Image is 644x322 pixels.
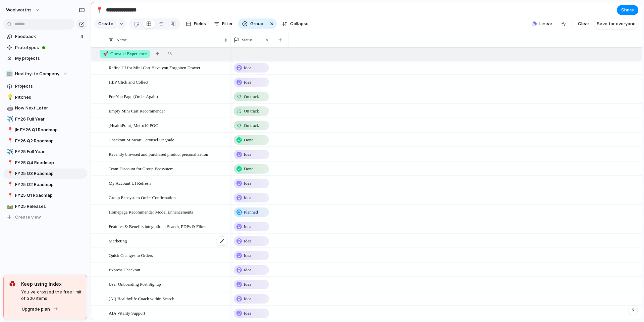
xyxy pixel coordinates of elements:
[22,306,50,313] span: Upgrade plan
[109,121,158,129] span: [HealthPoint] Metro10 POC
[6,105,13,111] button: 🤖
[15,181,85,188] span: FY25 Q2 Roadmap
[15,214,41,221] span: Create view
[109,208,193,216] span: Homepage Recommender Model Enhancements
[6,203,13,210] button: 🛤️
[3,190,87,200] div: 📍FY25 Q1 Roadmap
[15,33,78,40] span: Feedback
[242,37,253,43] span: Status
[109,107,165,114] span: Empty Mini Cart Recommender
[244,108,259,114] span: On track
[7,170,12,178] div: 📍
[15,94,85,101] span: Pitches
[3,114,87,124] a: ✈️FY26 Full Year
[244,93,259,100] span: On track
[7,192,12,199] div: 📍
[244,64,251,71] span: Idea
[7,104,12,112] div: 🤖
[3,53,87,63] a: My projects
[244,194,251,201] span: Idea
[244,151,251,158] span: Idea
[7,115,12,123] div: ✈️
[80,33,85,40] span: 4
[539,20,552,27] span: Linear
[15,71,59,77] span: Healthylife Company
[3,81,87,91] a: Projects
[6,94,13,101] button: 💡
[279,18,311,29] button: Collapse
[211,18,235,29] button: Filter
[244,310,251,317] span: Idea
[103,51,108,56] span: 🚀
[578,20,589,27] span: Clear
[20,305,60,314] button: Upgrade plan
[6,148,13,155] button: ✈️
[94,18,117,29] button: Create
[109,251,153,259] span: Quick Changes to Orders
[15,138,85,144] span: FY26 Q2 Roadmap
[3,103,87,113] a: 🤖Now Next Later
[6,116,13,123] button: ✈️
[109,193,176,201] span: Group Ecosystem Order Confirmation
[7,148,12,156] div: ✈️
[244,209,258,216] span: Planned
[109,92,158,100] span: For You Page (Order Again)
[6,170,13,177] button: 📍
[6,181,13,188] button: 📍
[109,237,127,244] span: Marketing
[244,295,251,302] span: Idea
[222,20,233,27] span: Filter
[7,137,12,145] div: 📍
[109,78,148,86] span: HLP Click and Collect
[3,125,87,135] a: 📍▶︎ FY26 Q1 Roadmap
[7,202,12,210] div: 🛤️
[194,20,206,27] span: Fields
[6,159,13,166] button: 📍
[3,136,87,146] a: 📍FY26 Q2 Roadmap
[3,169,87,179] a: 📍FY25 Q3 Roadmap
[15,159,85,166] span: FY25 Q4 Roadmap
[238,18,267,29] button: Group
[597,20,636,27] span: Save for everyone
[250,20,263,27] span: Group
[7,93,12,101] div: 💡
[109,222,207,230] span: Features & Benefits integration : Search, PDPs & Filters
[244,137,253,143] span: Done
[109,280,161,288] span: User Onboarding Post Signup
[15,105,85,111] span: Now Next Later
[3,158,87,168] a: 📍FY25 Q4 Roadmap
[290,20,309,27] span: Collapse
[15,44,85,51] span: Prototypes
[3,92,87,102] a: 💡Pitches
[98,20,113,27] span: Create
[617,5,638,15] button: Share
[21,289,82,302] span: You've crossed the free limit of 300 items
[15,127,85,133] span: ▶︎ FY26 Q1 Roadmap
[109,150,208,158] span: Recently browsed and purchased product personalisation
[6,138,13,144] button: 📍
[109,165,173,172] span: Team Discount for Group Ecosystem
[7,159,12,167] div: 📍
[3,147,87,157] div: ✈️FY25 Full Year
[21,280,82,287] span: Keep using Index
[103,50,147,57] span: Growth / Experience
[3,180,87,190] a: 📍FY25 Q2 Roadmap
[3,201,87,212] div: 🛤️FY25 Releases
[244,252,251,259] span: Idea
[109,63,200,71] span: Refine UI for Mini Cart Have you Forgotten Drawer
[244,223,251,230] span: Idea
[116,37,127,43] span: Name
[15,83,85,90] span: Projects
[15,170,85,177] span: FY25 Q3 Roadmap
[3,69,87,79] button: 🏢Healthylife Company
[109,294,174,302] span: (AI) Healthylife Coach within Search
[109,266,140,273] span: Express Checkout
[109,309,145,317] span: AIA Vitality Support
